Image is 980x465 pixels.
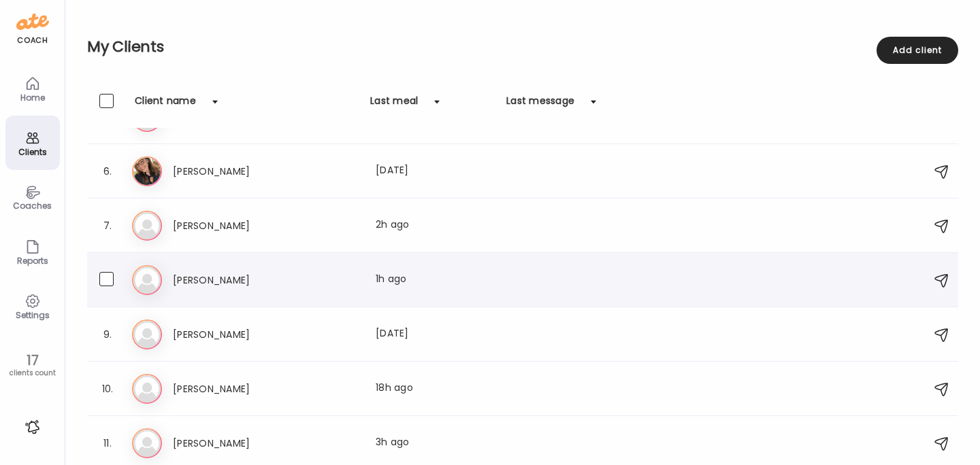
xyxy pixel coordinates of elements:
[17,35,48,46] div: coach
[173,381,293,397] h3: [PERSON_NAME]
[370,94,418,116] div: Last meal
[376,381,495,397] div: 18h ago
[99,435,116,451] div: 11.
[376,218,495,234] div: 2h ago
[5,368,60,378] div: clients count
[8,148,57,156] div: Clients
[173,218,293,234] h3: [PERSON_NAME]
[8,256,57,265] div: Reports
[99,218,116,234] div: 7.
[173,163,293,179] h3: [PERSON_NAME]
[173,272,293,288] h3: [PERSON_NAME]
[376,163,495,179] div: [DATE]
[16,11,49,33] img: ate
[877,37,958,64] div: Add client
[99,326,116,343] div: 9.
[5,352,60,368] div: 17
[173,326,293,343] h3: [PERSON_NAME]
[99,163,116,179] div: 6.
[8,311,57,320] div: Settings
[173,435,293,451] h3: [PERSON_NAME]
[87,37,958,57] h2: My Clients
[8,93,57,102] div: Home
[376,272,495,288] div: 1h ago
[376,326,495,343] div: [DATE]
[99,381,116,397] div: 10.
[8,201,57,210] div: Coaches
[506,94,574,116] div: Last message
[376,435,495,451] div: 3h ago
[135,94,196,116] div: Client name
